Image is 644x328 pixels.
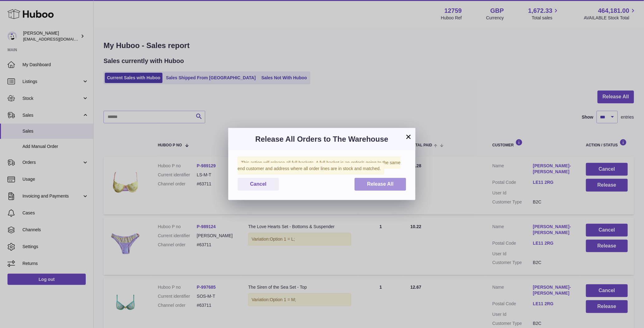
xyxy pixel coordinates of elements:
span: Release All [367,181,394,187]
h3: Release All Orders to The Warehouse [238,134,406,144]
span: This action will release all full baskets. A full basket is an order/s going to the same end cust... [238,157,400,174]
span: Cancel [250,181,266,187]
button: × [405,133,412,140]
button: Release All [355,178,406,191]
button: Cancel [238,178,279,191]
